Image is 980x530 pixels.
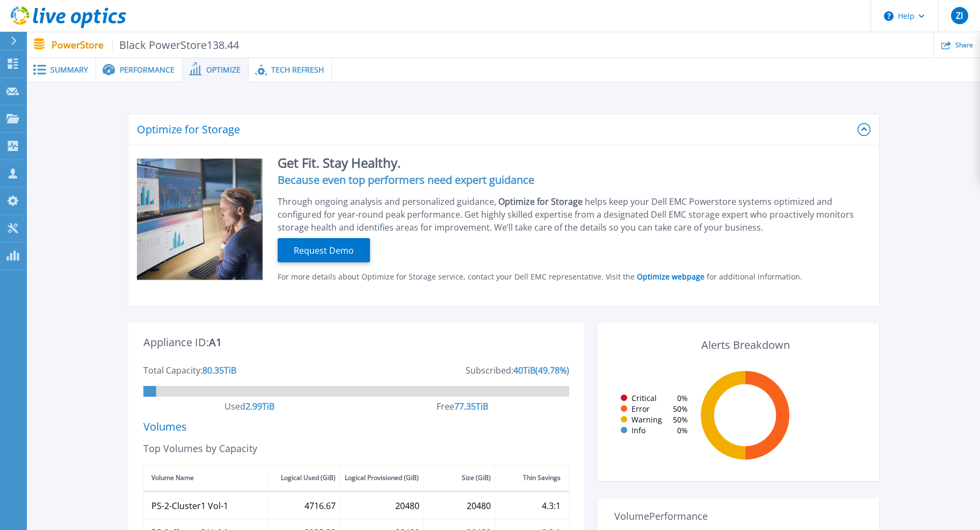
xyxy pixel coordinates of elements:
div: PS-2-Cluster1 Vol-1 [151,501,228,510]
div: 20480 [395,501,419,510]
div: Appliance ID: [143,338,209,347]
button: Request Demo [278,238,370,262]
div: Volume Name [151,471,194,484]
div: Size (GiB) [462,471,491,484]
div: Through ongoing analysis and personalized guidance, helps keep your Dell EMC Powerstore systems o... [278,195,864,234]
div: Top Volumes by Capacity [143,444,569,453]
div: Volumes [143,422,569,431]
div: 4716.67 [304,501,336,510]
h2: Get Fit. Stay Healthy. [278,159,864,167]
div: Total Capacity: [143,366,202,375]
div: A1 [209,338,222,366]
div: Logical Provisioned (GiB) [345,471,419,484]
span: 50 % [673,416,688,424]
div: Used [224,402,245,411]
span: 50 % [673,405,688,413]
div: 80.35 TiB [202,366,236,375]
div: Free [437,402,454,411]
span: Tech Refresh [271,66,324,74]
span: Performance [120,66,175,74]
div: Critical [616,394,657,403]
h2: Optimize for Storage [137,124,858,135]
div: Alerts Breakdown [612,330,879,358]
span: Optimize for Storage [498,196,585,207]
div: 2.99 TiB [245,402,274,411]
div: Error [616,405,650,413]
span: Black PowerStore138.44 [112,39,239,51]
span: Request Demo [289,244,358,257]
div: 20480 [467,501,491,510]
div: ( 49.78 %) [535,366,569,375]
div: For more details about Optimize for Storage service, contact your Dell EMC representative. Visit ... [278,273,864,281]
div: Subscribed: [466,366,513,375]
span: 0 % [677,426,688,435]
div: Thin Savings [523,471,561,484]
span: Optimize [206,66,241,74]
span: 0 % [677,394,688,403]
span: ZI [956,11,963,20]
p: PowerStore [52,39,239,51]
span: Share [955,42,973,48]
h3: Volume Performance [614,505,862,527]
div: 4.3:1 [542,501,561,510]
div: 40 TiB [513,366,535,375]
a: Optimize webpage [635,271,707,282]
h4: Because even top performers need expert guidance [278,176,864,184]
div: Logical Used (GiB) [281,471,336,484]
div: 77.35 TiB [454,402,488,411]
div: Warning [616,416,662,424]
span: Summary [50,66,88,74]
img: Optimize Promo [137,159,263,281]
div: Info [616,426,645,435]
